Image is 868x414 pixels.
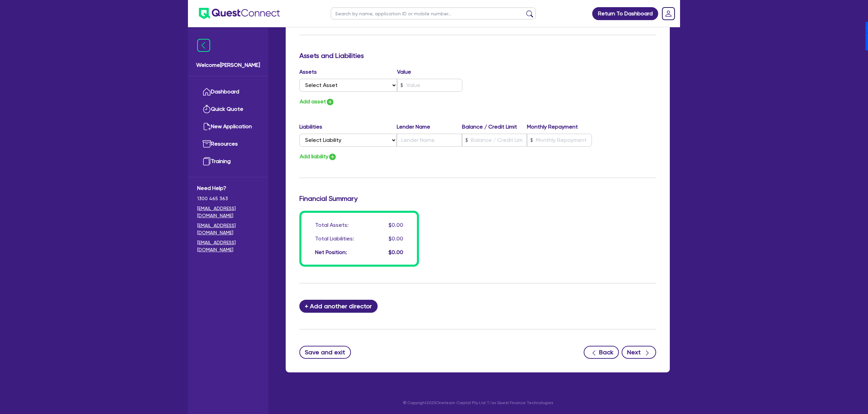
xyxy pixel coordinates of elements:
label: Value [397,68,411,76]
a: Quick Quote [197,101,259,118]
button: Save and exit [299,346,351,359]
a: Dashboard [197,83,259,101]
div: Total Assets: [315,221,349,229]
button: + Add another director [299,300,378,313]
img: icon-menu-close [197,39,210,52]
img: resources [203,140,211,148]
img: icon-add [326,98,334,106]
p: © Copyright 2025 Oneteam Capital Pty Ltd T/as Quest Finance Technologies [281,400,675,406]
span: $0.00 [389,249,403,255]
button: Add liability [299,152,337,161]
img: icon-add [328,153,337,161]
span: Welcome [PERSON_NAME] [196,61,260,69]
a: New Application [197,118,259,135]
button: Add asset [299,97,335,106]
img: quick-quote [203,105,211,113]
input: Search by name, application ID or mobile number... [331,8,536,19]
h3: Financial Summary [299,194,656,203]
a: Resources [197,135,259,153]
h3: Assets and Liabilities [299,51,656,60]
a: [EMAIL_ADDRESS][DOMAIN_NAME] [197,239,259,253]
span: Need Help? [197,184,259,192]
button: Back [584,346,619,359]
input: Balance / Credit Limit [462,134,527,147]
span: 1300 465 363 [197,195,259,202]
a: Return To Dashboard [592,7,658,20]
label: Balance / Credit Limit [462,123,527,131]
div: Net Position: [315,248,347,256]
img: new-application [203,122,211,131]
label: Assets [299,68,397,76]
a: [EMAIL_ADDRESS][DOMAIN_NAME] [197,222,259,236]
label: Monthly Repayment [527,123,592,131]
input: Value [397,79,462,92]
span: $0.00 [389,235,403,242]
img: training [203,157,211,165]
label: Liabilities [299,123,397,131]
input: Monthly Repayment [527,134,592,147]
a: [EMAIL_ADDRESS][DOMAIN_NAME] [197,205,259,219]
input: Lender Name [397,134,462,147]
img: quest-connect-logo-blue [199,8,280,19]
span: $0.00 [389,222,403,228]
button: Next [622,346,656,359]
a: Dropdown toggle [660,5,677,23]
a: Training [197,153,259,170]
label: Lender Name [397,123,462,131]
div: Total Liabilities: [315,235,354,243]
